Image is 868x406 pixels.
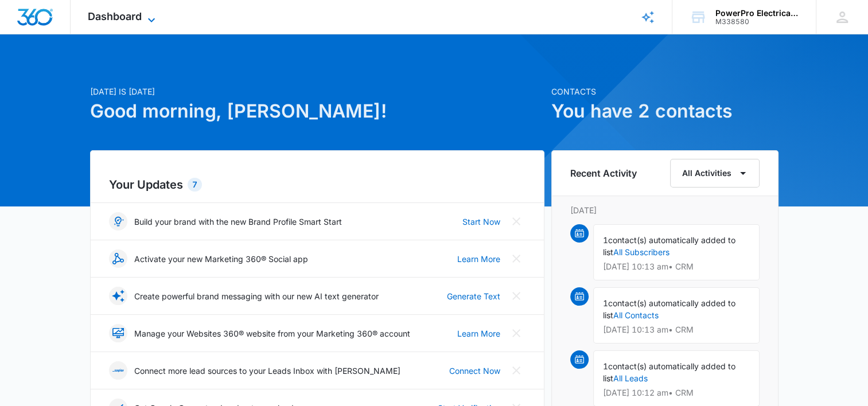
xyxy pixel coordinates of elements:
[715,18,799,26] div: account id
[570,166,637,180] h6: Recent Activity
[507,324,526,342] button: Close
[90,85,544,97] p: [DATE] is [DATE]
[134,365,400,377] p: Connect more lead sources to your Leads Inbox with [PERSON_NAME]
[613,310,659,320] a: All Contacts
[670,159,760,188] button: All Activities
[134,327,410,339] p: Manage your Websites 360® website from your Marketing 360® account
[507,287,526,305] button: Close
[603,389,750,397] p: [DATE] 10:12 am • CRM
[188,178,202,192] div: 7
[603,235,608,245] span: 1
[570,204,760,216] p: [DATE]
[507,361,526,380] button: Close
[603,326,750,334] p: [DATE] 10:13 am • CRM
[134,290,379,302] p: Create powerful brand messaging with our new AI text generator
[109,176,526,193] h2: Your Updates
[457,327,500,339] a: Learn More
[613,247,670,257] a: All Subscribers
[507,249,526,268] button: Close
[507,212,526,231] button: Close
[613,373,648,383] a: All Leads
[551,97,779,125] h1: You have 2 contacts
[457,253,500,265] a: Learn More
[603,298,735,320] span: contact(s) automatically added to list
[715,9,799,18] div: account name
[551,85,779,97] p: Contacts
[134,216,342,228] p: Build your brand with the new Brand Profile Smart Start
[603,361,735,383] span: contact(s) automatically added to list
[90,97,544,125] h1: Good morning, [PERSON_NAME]!
[447,290,500,302] a: Generate Text
[449,365,500,377] a: Connect Now
[603,235,735,257] span: contact(s) automatically added to list
[462,216,500,228] a: Start Now
[88,10,142,22] span: Dashboard
[603,361,608,371] span: 1
[603,263,750,271] p: [DATE] 10:13 am • CRM
[603,298,608,308] span: 1
[134,253,308,265] p: Activate your new Marketing 360® Social app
